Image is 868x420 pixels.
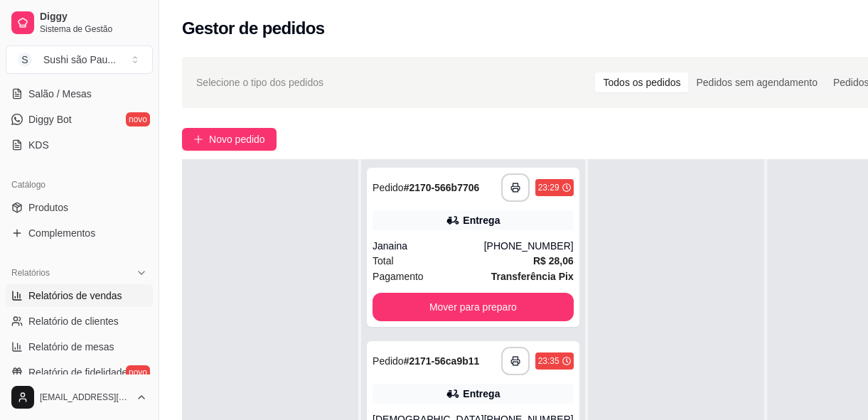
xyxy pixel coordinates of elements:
a: Relatório de clientes [6,310,153,333]
span: Complementos [28,226,95,240]
h2: Gestor de pedidos [182,17,325,40]
span: Diggy Bot [28,112,72,126]
span: Relatório de clientes [28,314,119,328]
span: Pedido [373,355,404,367]
div: Pedidos sem agendamento [688,72,825,92]
a: Relatórios de vendas [6,284,153,307]
div: Catálogo [6,173,153,196]
a: Relatório de fidelidadenovo [6,361,153,384]
button: [EMAIL_ADDRESS][DOMAIN_NAME] [6,380,153,414]
div: Entrega [463,387,500,401]
div: Janaina [373,239,484,253]
a: KDS [6,134,153,156]
div: 23:29 [538,182,559,193]
div: 23:35 [538,355,559,367]
span: Selecione o tipo dos pedidos [196,75,323,90]
span: Total [373,253,394,269]
span: plus [193,134,203,144]
div: Entrega [463,213,500,227]
a: Relatório de mesas [6,335,153,358]
span: KDS [28,138,49,152]
span: Novo pedido [209,131,265,147]
a: DiggySistema de Gestão [6,6,153,40]
span: Pagamento [373,269,424,284]
span: Relatório de mesas [28,340,114,354]
div: Sushi são Pau ... [43,53,116,67]
span: Salão / Mesas [28,87,92,101]
a: Salão / Mesas [6,82,153,105]
a: Diggy Botnovo [6,108,153,131]
span: Relatório de fidelidade [28,365,127,379]
div: Todos os pedidos [595,72,688,92]
div: [PHONE_NUMBER] [484,239,574,253]
button: Select a team [6,45,153,74]
a: Produtos [6,196,153,219]
a: Complementos [6,222,153,244]
button: Mover para preparo [373,293,574,321]
span: Relatórios [11,267,50,279]
span: Diggy [40,11,147,23]
span: [EMAIL_ADDRESS][DOMAIN_NAME] [40,392,130,403]
span: S [18,53,32,67]
span: Relatórios de vendas [28,289,122,303]
span: Produtos [28,200,68,215]
strong: # 2170-566b7706 [404,182,480,193]
strong: R$ 28,06 [533,255,574,266]
span: Pedido [373,182,404,193]
span: Sistema de Gestão [40,23,147,35]
strong: Transferência Pix [491,271,574,282]
button: Novo pedido [182,128,277,151]
strong: # 2171-56ca9b11 [404,355,480,367]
